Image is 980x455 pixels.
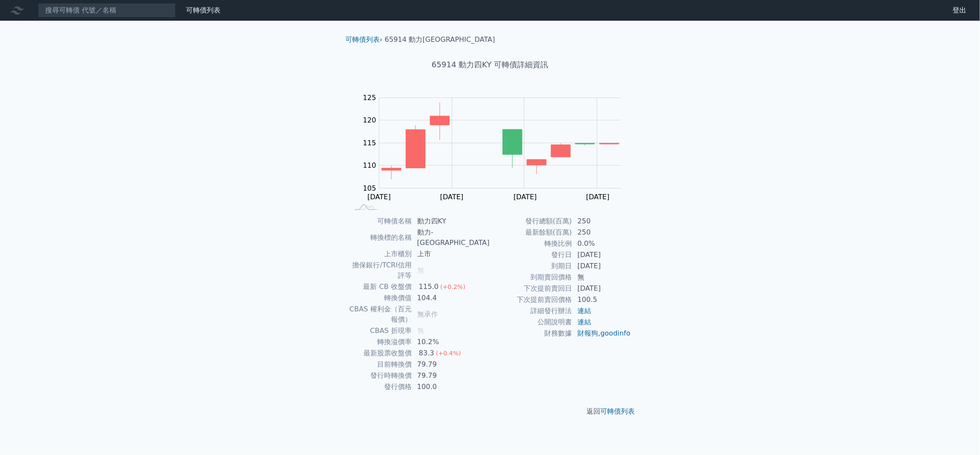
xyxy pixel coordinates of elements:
[412,248,490,260] td: 上市
[385,35,495,45] li: 65914 動力[GEOGRAPHIC_DATA]
[349,336,412,348] td: 轉換溢價率
[572,272,631,283] td: 無
[417,266,424,274] span: 無
[417,348,436,358] div: 83.3
[349,359,412,370] td: 目前轉換價
[338,59,642,71] h1: 65914 動力四KY 可轉債詳細資訊
[490,260,572,272] td: 到期日
[490,294,572,305] td: 下次提前賣回價格
[490,317,572,328] td: 公開說明書
[490,328,572,339] td: 財務數據
[436,350,461,357] span: (+0.4%)
[363,116,376,124] tspan: 120
[412,292,490,304] td: 104.4
[349,348,412,359] td: 最新股票收盤價
[572,294,631,305] td: 100.5
[440,193,463,201] tspan: [DATE]
[417,310,438,318] span: 無承作
[572,249,631,260] td: [DATE]
[412,370,490,381] td: 79.79
[440,283,465,290] span: (+0.2%)
[363,184,376,192] tspan: 105
[577,307,591,315] a: 連結
[363,139,376,147] tspan: 115
[946,3,973,17] a: 登出
[349,216,412,227] td: 可轉債名稱
[577,329,598,337] a: 財報狗
[412,336,490,348] td: 10.2%
[490,249,572,260] td: 發行日
[349,260,412,281] td: 擔保銀行/TCRI信用評等
[572,328,631,339] td: ,
[363,161,376,169] tspan: 110
[345,35,382,45] li: ›
[600,407,635,415] a: 可轉債列表
[349,292,412,304] td: 轉換價值
[514,193,537,201] tspan: [DATE]
[368,193,391,201] tspan: [DATE]
[490,305,572,317] td: 詳細發行辦法
[572,260,631,272] td: [DATE]
[490,216,572,227] td: 發行總額(百萬)
[417,282,440,292] div: 115.0
[490,238,572,249] td: 轉換比例
[417,326,424,335] span: 無
[349,325,412,336] td: CBAS 折現率
[412,227,490,248] td: 動力-[GEOGRAPHIC_DATA]
[586,193,610,201] tspan: [DATE]
[600,329,630,337] a: goodinfo
[359,94,634,201] g: Chart
[349,381,412,392] td: 發行價格
[349,370,412,381] td: 發行時轉換價
[572,216,631,227] td: 250
[412,359,490,370] td: 79.79
[572,283,631,294] td: [DATE]
[490,283,572,294] td: 下次提前賣回日
[572,238,631,249] td: 0.0%
[412,216,490,227] td: 動力四KY
[349,248,412,260] td: 上市櫃別
[338,406,642,417] p: 返回
[363,94,376,102] tspan: 125
[349,304,412,325] td: CBAS 權利金（百元報價）
[490,272,572,283] td: 到期賣回價格
[186,6,220,14] a: 可轉債列表
[38,3,176,18] input: 搜尋可轉債 代號／名稱
[349,227,412,248] td: 轉換標的名稱
[345,35,380,44] a: 可轉債列表
[577,318,591,326] a: 連結
[349,281,412,292] td: 最新 CB 收盤價
[572,227,631,238] td: 250
[490,227,572,238] td: 最新餘額(百萬)
[412,381,490,392] td: 100.0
